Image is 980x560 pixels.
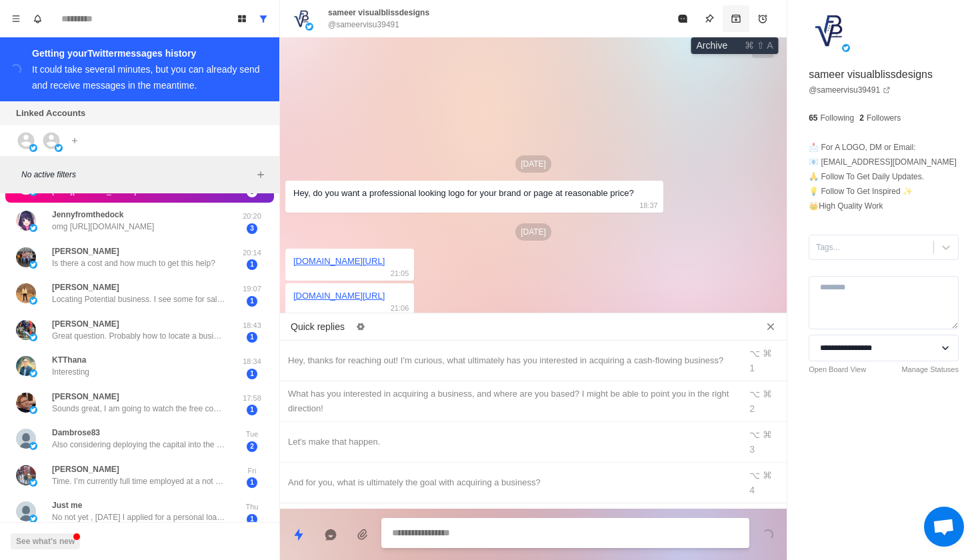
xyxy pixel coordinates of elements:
[247,405,257,415] span: 1
[29,224,37,232] img: picture
[235,283,269,295] p: 19:07
[515,155,551,173] p: [DATE]
[391,266,409,281] p: 21:05
[901,364,959,375] a: Manage Statuses
[21,169,253,181] p: No active filters
[52,366,89,378] p: Interesting
[749,5,776,32] button: Add reminder
[52,439,225,451] p: Also considering deploying the capital into the stock market but trying to be patient with the cu...
[29,261,37,269] img: picture
[809,364,866,375] a: Open Board View
[52,257,215,269] p: Is there a cost and how much to get this help?
[293,291,385,301] a: [DOMAIN_NAME][URL]
[515,223,551,241] p: [DATE]
[924,507,964,547] a: Open chat
[288,353,732,368] div: Hey, thanks for reaching out! I'm curious, what ultimately has you interested in acquiring a cash...
[760,316,781,337] button: Close quick replies
[247,441,257,452] span: 2
[52,403,225,415] p: Sounds great, I am going to watch the free course and do some initial research on my own and I wi...
[235,501,269,513] p: Thu
[235,393,269,404] p: 17:58
[291,8,312,29] img: picture
[5,8,27,29] button: Menu
[247,223,257,234] span: 3
[291,320,345,334] p: Quick replies
[305,23,313,31] img: picture
[16,211,36,231] img: picture
[247,477,257,488] span: 1
[749,427,779,457] div: ⌥ ⌘ 3
[52,318,119,330] p: [PERSON_NAME]
[842,44,850,52] img: picture
[293,186,634,201] div: Hey, do you want a professional looking logo for your brand or page at reasonable price?
[29,144,37,152] img: picture
[749,387,779,416] div: ⌥ ⌘ 2
[809,112,817,124] p: 65
[859,112,864,124] p: 2
[288,387,732,416] div: What has you interested in acquiring a business, and where are you based? I might be able to poin...
[749,346,779,375] div: ⌥ ⌘ 1
[29,297,37,305] img: picture
[29,369,37,377] img: picture
[16,465,36,485] img: picture
[52,391,119,403] p: [PERSON_NAME]
[52,221,154,233] p: omg [URL][DOMAIN_NAME]
[350,316,371,337] button: Edit quick replies
[669,5,696,32] button: Mark as read
[52,209,123,221] p: Jennyfromthedock
[29,479,37,487] img: picture
[391,301,409,315] p: 21:06
[349,521,376,548] button: Add media
[809,84,891,96] a: @sameervisu39491
[639,198,658,213] p: 18:37
[16,501,36,521] img: picture
[32,64,260,91] div: It could take several minutes, but you can already send and receive messages in the meantime.
[16,393,36,413] img: picture
[696,5,723,32] button: Pin
[52,281,119,293] p: [PERSON_NAME]
[328,19,399,31] p: @sameervisu39491
[755,521,781,548] button: Send message
[16,320,36,340] img: picture
[235,320,269,331] p: 18:43
[288,435,732,449] div: Let's make that happen.
[235,211,269,222] p: 20:20
[52,463,119,475] p: [PERSON_NAME]
[52,475,225,487] p: Time. I’m currently full time employed at a not for profit (but making a good salary/providing fo...
[235,429,269,440] p: Tue
[32,45,263,61] div: Getting your Twitter messages history
[235,247,269,259] p: 20:14
[29,333,37,341] img: picture
[11,533,80,549] button: See what's new
[16,429,36,449] img: picture
[809,67,933,83] p: sameer visualblissdesigns
[809,140,957,213] p: 📩 For A LOGO, DM or Email: 📧 [EMAIL_ADDRESS][DOMAIN_NAME] 🙏 Follow To Get Daily Updates. 💡 Follow...
[288,475,732,490] div: And for you, what is ultimately the goal with acquiring a business?
[52,330,225,342] p: Great question. Probably how to locate a business to acquire and what type of business. I really ...
[821,112,855,124] p: Following
[247,369,257,379] span: 1
[52,354,86,366] p: KTThana
[253,167,269,183] button: Add filters
[253,8,274,29] button: Show all conversations
[16,283,36,303] img: picture
[328,7,429,19] p: sameer visualblissdesigns
[55,144,63,152] img: picture
[235,465,269,477] p: Fri
[27,8,48,29] button: Notifications
[293,256,385,266] a: [DOMAIN_NAME][URL]
[29,442,37,450] img: picture
[52,293,225,305] p: Locating Potential business. I see some for sale with seller financing but they are asking for mo...
[16,107,85,120] p: Linked Accounts
[809,11,849,51] img: picture
[52,511,225,523] p: No not yet , [DATE] I applied for a personal loan so I know my financial capability
[29,406,37,414] img: picture
[247,514,257,525] span: 1
[16,247,36,267] img: picture
[16,356,36,376] img: picture
[867,112,901,124] p: Followers
[317,521,344,548] button: Reply with AI
[52,427,100,439] p: Dambrose83
[247,332,257,343] span: 1
[231,8,253,29] button: Board View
